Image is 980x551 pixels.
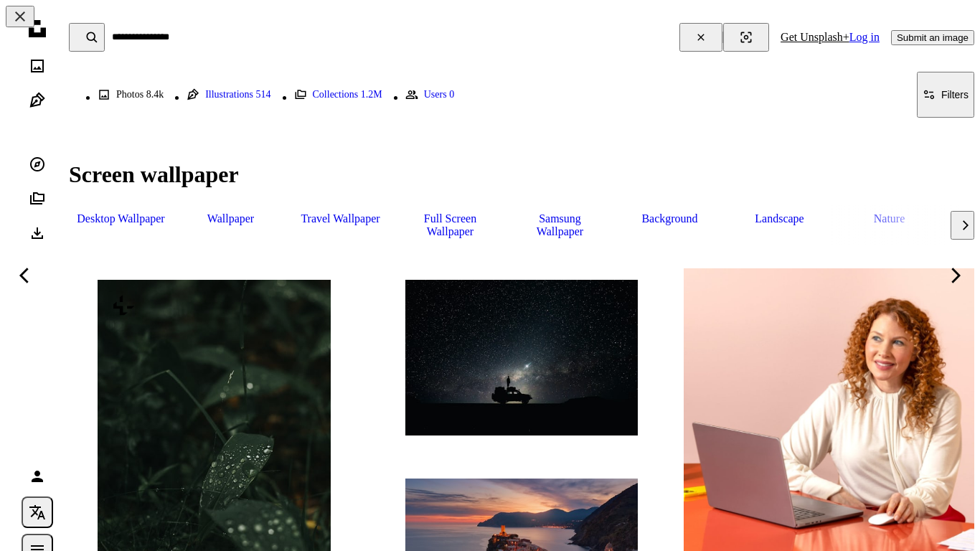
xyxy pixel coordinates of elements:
a: Explore [23,150,52,179]
a: background [618,205,722,232]
a: Log in / Sign up [23,462,52,491]
a: Illustrations [23,86,52,115]
button: Submit an image [891,30,974,45]
form: Find visuals sitewide [69,23,769,52]
button: Clear [679,23,722,52]
a: travel wallpaper [288,205,392,232]
a: Photos [23,52,52,80]
a: Next [930,207,980,344]
a: wallpaper [179,205,283,232]
a: full screen wallpaper [398,205,502,245]
a: Collections 1.2M [294,72,382,118]
span: 0 [449,89,454,100]
img: silhouette of off-road car [405,280,639,435]
button: Language [22,496,53,528]
button: Visual search [723,23,769,52]
button: Search Unsplash [69,23,105,52]
a: Users 0 [405,72,454,118]
button: Filters [917,72,974,118]
span: 514 [256,89,271,100]
span: 1.2M [361,89,382,100]
h1: Screen wallpaper [69,161,974,188]
a: desktop wallpaper [69,205,173,232]
a: Illustrations 514 [187,72,270,118]
a: Log in [849,31,880,44]
a: landscape [727,205,831,232]
a: samsung wallpaper [508,205,612,245]
a: Collections [23,184,52,213]
a: Get Unsplash+ [781,31,849,44]
a: nature [837,205,941,232]
a: silhouette of off-road car [405,425,639,438]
